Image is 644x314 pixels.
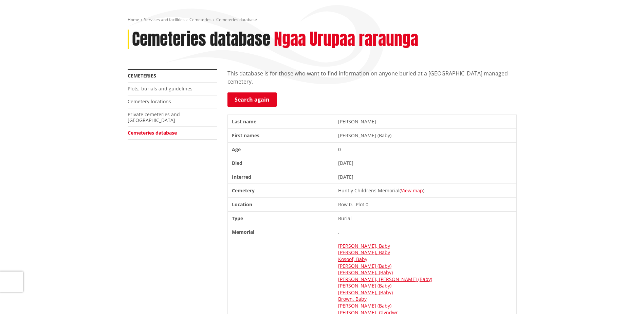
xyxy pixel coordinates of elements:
a: [PERSON_NAME], [PERSON_NAME] (Baby) [338,276,432,282]
td: Burial [334,211,516,225]
span: 0 [349,201,352,208]
th: Last name [227,115,334,129]
nav: breadcrumb [128,17,517,23]
a: Cemeteries [189,17,211,22]
td: [DATE] [334,170,516,184]
h2: Ngaa Urupaa raraunga [274,30,418,49]
a: Home [128,17,139,22]
p: This database is for those who want to find information on anyone buried at a [GEOGRAPHIC_DATA] m... [227,69,517,86]
a: [PERSON_NAME], Baby [338,243,390,249]
span: Cemeteries database [216,17,257,22]
td: [PERSON_NAME] [334,115,516,129]
a: [PERSON_NAME] (Baby) [338,263,391,269]
a: Brown, Baby [338,296,367,302]
span: ( ) [400,187,424,194]
a: View map [401,187,423,194]
a: Services and facilities [144,17,185,22]
a: Cemeteries database [128,129,177,136]
td: [PERSON_NAME] (Baby) [334,128,516,142]
a: [PERSON_NAME] (Baby) [338,302,391,309]
td: Huntly Childrens Memorial [334,184,516,198]
td: . [334,225,516,239]
a: [PERSON_NAME], Baby [338,249,390,256]
th: Memorial [227,225,334,239]
td: . . [334,197,516,211]
a: Cemeteries [128,72,156,79]
iframe: Messenger Launcher [613,285,637,310]
td: 0 [334,142,516,156]
th: First names [227,128,334,142]
th: Died [227,156,334,170]
td: [DATE] [334,156,516,170]
th: Cemetery [227,184,334,198]
a: Search again [227,92,277,107]
a: Kosoof, Baby [338,256,367,262]
th: Age [227,142,334,156]
span: 0 [366,201,368,208]
a: [PERSON_NAME], (Baby) [338,289,393,296]
a: Cemetery locations [128,98,171,105]
a: Private cemeteries and [GEOGRAPHIC_DATA] [128,111,180,123]
th: Interred [227,170,334,184]
th: Type [227,211,334,225]
a: [PERSON_NAME], (Baby) [338,269,393,276]
a: Plots, burials and guidelines [128,85,192,92]
th: Location [227,197,334,211]
span: Row [338,201,348,208]
a: [PERSON_NAME] (Baby) [338,282,391,289]
h1: Cemeteries database [132,30,270,49]
span: Plot [356,201,364,208]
